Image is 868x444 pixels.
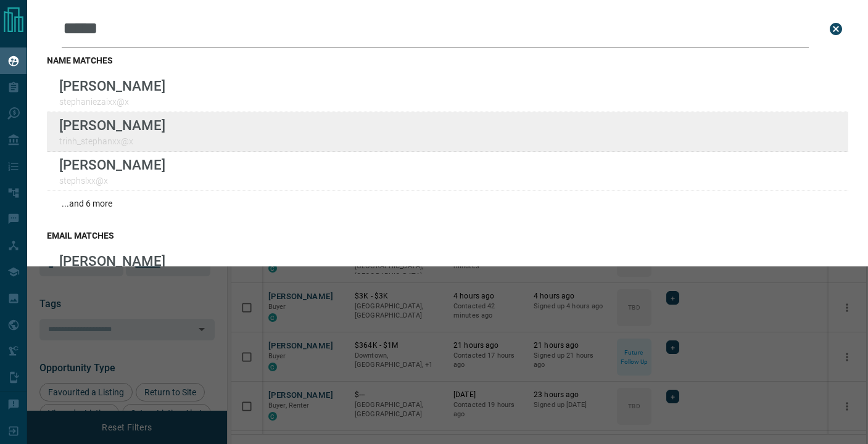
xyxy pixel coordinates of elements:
[47,191,848,216] div: ...and 6 more
[59,78,165,94] p: [PERSON_NAME]
[47,231,848,240] h3: email matches
[59,176,165,186] p: stephslxx@x
[59,97,165,107] p: stephaniezaixx@x
[47,55,848,65] h3: name matches
[59,117,165,133] p: [PERSON_NAME]
[824,17,848,41] button: close search bar
[59,253,165,269] p: [PERSON_NAME]
[59,157,165,173] p: [PERSON_NAME]
[59,136,165,146] p: trinh_stephanxx@x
